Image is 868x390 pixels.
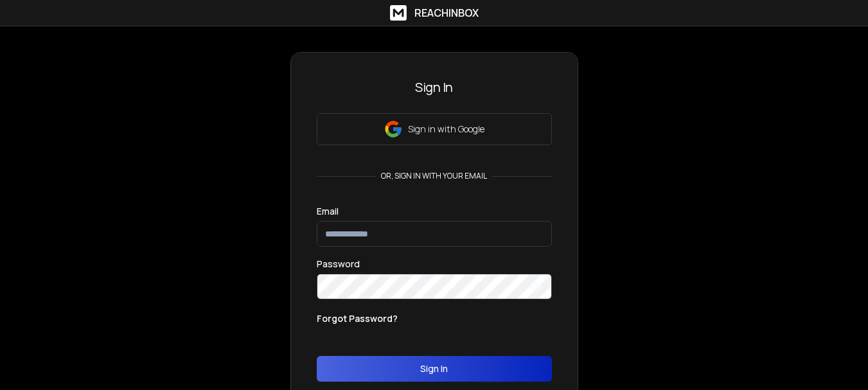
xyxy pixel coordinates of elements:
button: Sign In [317,356,552,382]
p: Sign in with Google [408,123,484,136]
p: Forgot Password? [317,312,398,325]
h1: ReachInbox [414,5,479,21]
label: Email [317,207,339,216]
h3: Sign In [317,78,552,96]
button: Sign in with Google [317,113,552,145]
a: ReachInbox [390,5,479,21]
label: Password [317,260,360,269]
p: or, sign in with your email [376,171,492,181]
